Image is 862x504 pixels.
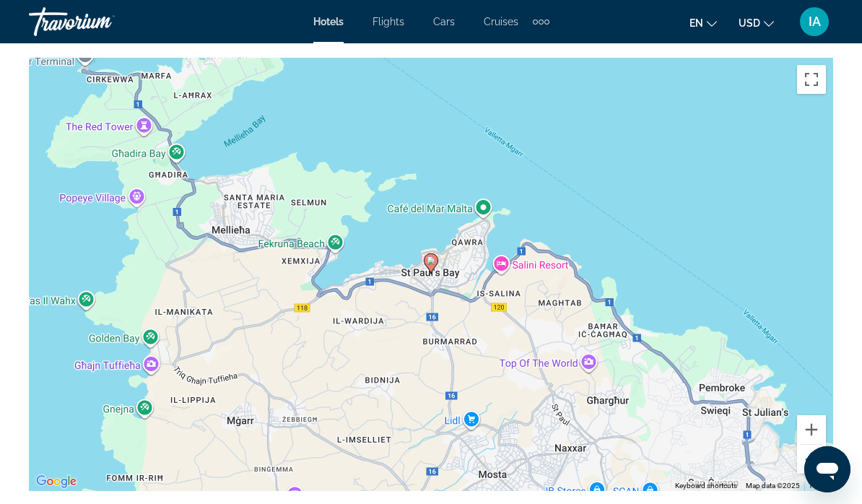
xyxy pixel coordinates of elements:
[797,445,826,474] button: Zoom out
[373,16,404,27] a: Flights
[689,17,703,29] span: en
[796,6,833,37] button: User Menu
[689,12,717,33] button: Change language
[484,16,518,27] a: Cruises
[32,472,80,491] img: Google
[675,481,737,491] button: Keyboard shortcuts
[29,3,173,40] a: Travorium
[739,17,760,29] span: USD
[533,10,549,33] button: Extra navigation items
[313,16,344,27] a: Hotels
[809,482,829,490] a: Terms (opens in new tab)
[797,415,826,444] button: Zoom in
[746,482,800,490] span: Map data ©2025
[739,12,774,33] button: Change currency
[804,446,850,492] iframe: Button to launch messaging window
[809,14,821,29] span: IA
[32,472,80,491] a: Open this area in Google Maps (opens a new window)
[433,16,455,27] a: Cars
[797,65,826,94] button: Toggle fullscreen view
